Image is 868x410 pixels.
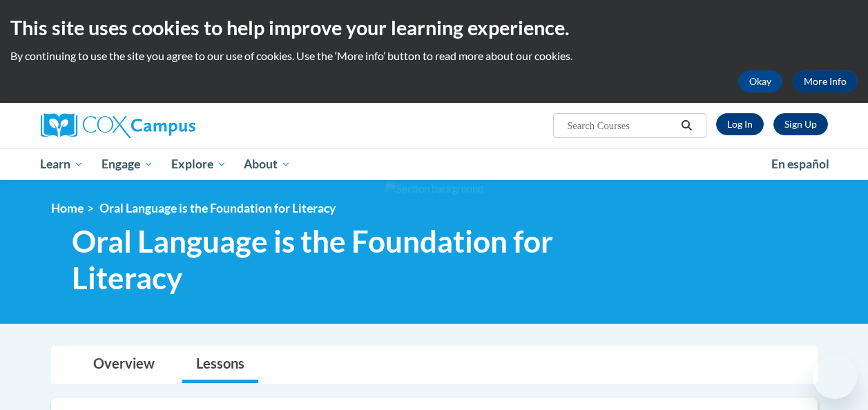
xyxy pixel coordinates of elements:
span: About [244,156,291,173]
img: Section background [385,182,483,197]
a: Overview [79,346,168,383]
img: Cox Campus [41,113,195,138]
a: Learn [32,148,93,180]
input: Search Courses [566,117,676,134]
span: Oral Language is the Foundation for Literacy [99,201,336,215]
a: Engage [93,148,162,180]
a: About [235,148,300,180]
a: En español [762,150,838,179]
p: By continuing to use the site you agree to our use of cookies. Use the ‘More info’ button to read... [10,48,858,64]
span: En español [771,157,829,171]
span: Engage [102,156,153,173]
a: Home [51,201,84,215]
a: Cox Campus [41,113,289,138]
button: Search [676,117,697,134]
span: Oral Language is the Foundation for Literacy [72,223,642,296]
a: Register [773,113,828,135]
a: More Info [793,70,858,92]
a: Lessons [182,346,258,383]
a: Explore [162,148,235,180]
h2: This site uses cookies to help improve your learning experience. [10,14,858,41]
iframe: Button to launch messaging window [813,355,857,399]
button: Okay [738,70,782,92]
a: Log In [716,113,764,135]
span: Explore [171,156,226,173]
span: Learn [40,156,84,173]
div: Main menu [30,148,838,180]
